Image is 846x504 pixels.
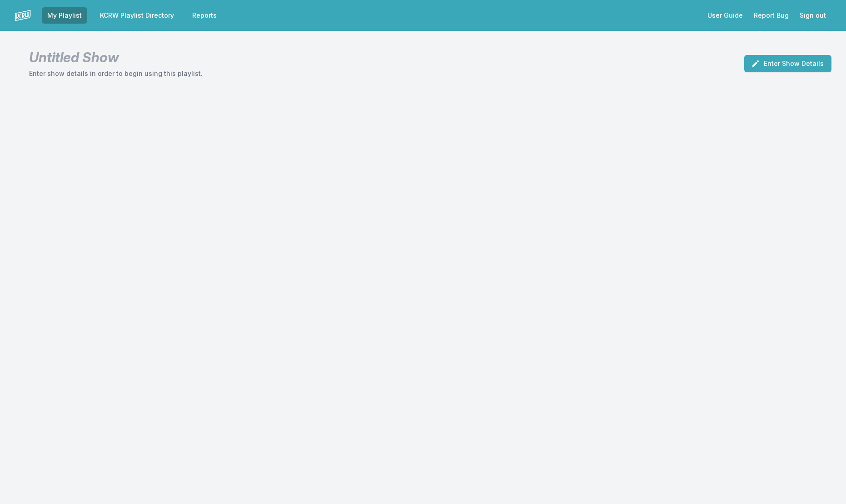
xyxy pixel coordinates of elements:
button: Enter Show Details [744,55,831,72]
button: Sign out [794,7,831,24]
h1: Untitled Show [29,49,203,65]
a: Reports [187,7,222,24]
a: My Playlist [42,7,87,24]
img: logo-white-87cec1fa9cbef997252546196dc51331.png [15,7,31,24]
a: User Guide [702,7,748,24]
a: Report Bug [748,7,794,24]
a: KCRW Playlist Directory [95,7,179,24]
p: Enter show details in order to begin using this playlist. [29,69,203,78]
